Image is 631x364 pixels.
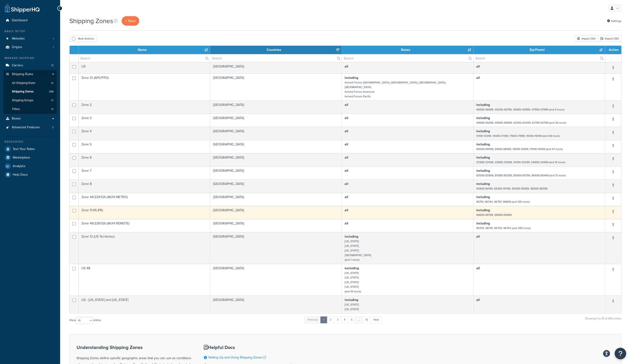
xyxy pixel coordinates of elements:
span: Shipping Zones [12,90,34,94]
td: Zone 12 (US Territories) [79,232,210,264]
b: including [476,195,490,199]
a: Marketplace [3,153,57,162]
a: 2 [327,316,334,323]
a: Setting Up and Using Shipping Zones [208,355,266,360]
a: 1 [320,316,327,323]
a: 4 [341,316,348,323]
small: 46000-46099, 46200-46799, 46900-46999, 47900-47999 (and 6 more) [476,107,565,112]
small: 00500-00599, 01000-08999, 10000-13999, 17500-19599 (and 47 more) [476,147,563,151]
a: Export CSV [598,35,622,42]
span: Marketplace [13,156,30,160]
td: US 48 [79,264,210,296]
td: Zone 3 [79,114,210,127]
a: Settings [607,18,622,24]
td: Zone 4 [79,127,210,140]
b: all [345,102,348,107]
input: Search [474,54,605,62]
a: 15 [362,316,371,323]
li: Filters [3,105,57,113]
li: Help Docs [3,171,57,179]
b: including [345,234,358,239]
a: Analytics [3,162,57,170]
span: Websites [12,37,25,41]
a: Shipping Zones 216 [3,87,57,96]
span: 15 [51,64,54,67]
small: (and 10 more) [345,289,361,294]
td: Zone 11/45 (PR) [79,206,210,219]
a: Filters 10 [3,105,57,113]
td: Zone 5 [79,140,210,153]
td: Zone 46/226/126 (AK/HI REMOTE) [79,219,210,232]
th: Name: activate to sort column ascending [79,46,210,54]
span: Carriers [12,64,23,67]
td: [GEOGRAPHIC_DATA] [210,296,342,313]
span: + New [125,18,136,24]
li: Test Your Rates [3,145,57,153]
a: Previous [305,316,321,323]
b: including [476,168,490,173]
li: Shipping Rules [3,70,57,114]
b: excluding [345,266,359,271]
a: Next [371,316,382,323]
span: Advanced Features [12,125,40,129]
td: Zone 13 (APO/FPO) [79,73,210,101]
b: including [476,181,490,186]
b: all [476,266,480,271]
b: all [345,221,348,226]
a: Shipping Rules [3,70,57,79]
a: All Shipping Rules 18 [3,79,57,87]
b: including [476,155,490,160]
small: 32900-33499, 33800-33999, 34100-34299, 34900-34999 (and 19 more) [476,160,566,164]
div: Manage Shipping [3,56,57,60]
td: [GEOGRAPHIC_DATA] [210,153,342,166]
span: 10 [51,107,53,111]
td: [GEOGRAPHIC_DATA] [210,166,342,180]
small: Armed Forces Americas [345,90,374,94]
a: Dashboard [3,16,57,25]
li: Websites [3,34,57,43]
b: all [345,208,348,213]
h3: Understanding Shipping Zones [77,345,192,350]
td: Zone 7 [79,166,210,180]
a: ShipperHQ Home [5,3,40,13]
small: [US_STATE] [345,285,359,289]
span: 10 [51,98,53,102]
td: [GEOGRAPHIC_DATA] [210,180,342,193]
small: [US_STATE] [345,239,359,243]
span: Analytics [13,164,25,168]
b: all [476,64,480,69]
li: Shipping Zones [3,87,57,96]
th: Action [605,46,622,54]
b: including [476,221,490,226]
span: Shipping Groups [12,98,33,102]
li: Advanced Features [3,123,57,132]
b: all [345,155,348,160]
td: US - [US_STATE] and [US_STATE] [79,296,210,313]
span: Dashboard [12,18,28,22]
div: Showing 1 to 15 of 216 entries [585,316,622,326]
th: Countries: activate to sort column ascending [210,46,342,54]
b: all [345,168,348,173]
small: [GEOGRAPHIC_DATA] [345,253,371,257]
td: [GEOGRAPHIC_DATA] [210,127,342,140]
span: 1 [53,45,54,49]
b: including [476,142,490,147]
select: Showentries [76,317,93,324]
input: Search [342,54,473,62]
span: Origins [12,45,22,49]
a: Websites 1 [3,34,57,43]
td: [GEOGRAPHIC_DATA] [210,264,342,296]
b: including [476,208,490,213]
div: Resources [3,140,57,144]
a: Advanced Features 3 [3,123,57,132]
a: … [355,316,363,323]
td: [GEOGRAPHIC_DATA] [210,206,342,219]
span: Shipping Rules [12,72,33,76]
small: 00600-00799, 00900-00999 [476,213,512,217]
a: Carriers 15 [3,61,57,70]
td: [GEOGRAPHIC_DATA] [210,73,342,101]
span: 216 [49,90,53,94]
